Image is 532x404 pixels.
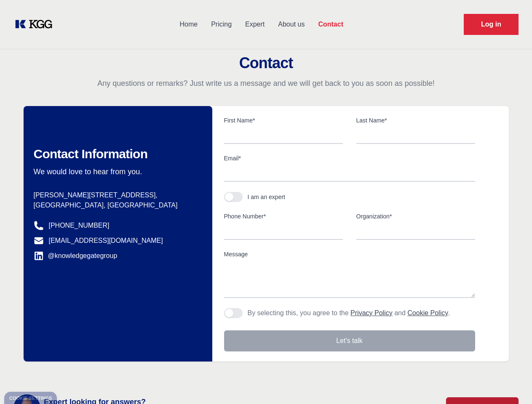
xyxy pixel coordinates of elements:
label: Last Name* [356,116,475,125]
div: I am an expert [248,193,286,201]
a: Pricing [204,13,238,35]
p: [PERSON_NAME][STREET_ADDRESS], [34,190,199,200]
p: We would love to hear from you. [34,167,199,177]
label: Phone Number* [224,212,343,221]
a: @knowledgegategroup [34,251,118,261]
div: Cookie settings [9,396,52,401]
a: Home [173,13,204,35]
a: [PHONE_NUMBER] [49,221,110,231]
a: Contact [311,13,350,35]
label: First Name* [224,116,343,125]
a: Request Demo [464,14,519,35]
a: [EMAIL_ADDRESS][DOMAIN_NAME] [49,236,163,246]
a: Cookie Policy [407,309,448,316]
label: Email* [224,154,475,162]
iframe: Chat Widget [490,364,532,404]
p: By selecting this, you agree to the and . [248,308,450,318]
p: [GEOGRAPHIC_DATA], [GEOGRAPHIC_DATA] [34,200,199,210]
a: KOL Knowledge Platform: Talk to Key External Experts (KEE) [13,18,59,31]
h2: Contact [10,55,522,72]
button: Let's talk [224,330,475,351]
a: About us [271,13,311,35]
p: Any questions or remarks? Just write us a message and we will get back to you as soon as possible! [10,78,522,88]
h2: Contact Information [34,146,199,162]
a: Privacy Policy [350,309,393,316]
label: Organization* [356,212,475,221]
a: Expert [238,13,271,35]
label: Message [224,250,475,258]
